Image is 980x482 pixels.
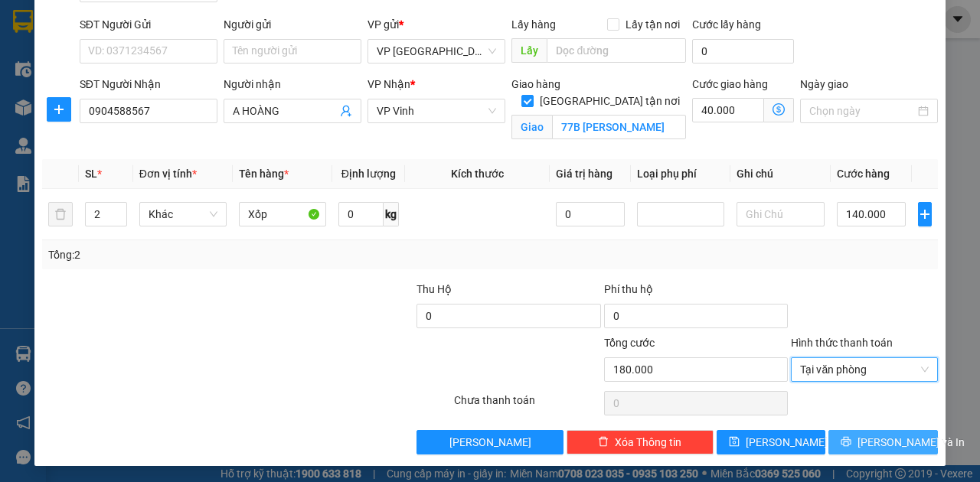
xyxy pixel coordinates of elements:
[224,16,361,33] div: Người gửi
[367,78,410,90] span: VP Nhận
[149,203,217,226] span: Khác
[547,38,685,63] input: Dọc đường
[604,337,655,349] span: Tổng cước
[80,16,217,33] div: SĐT Người Gửi
[809,103,915,119] input: Ngày giao
[367,16,505,33] div: VP gửi
[857,434,965,451] span: [PERSON_NAME] và In
[452,392,603,418] div: Chưa thanh toán
[449,434,531,451] span: [PERSON_NAME]
[511,18,556,31] span: Lấy hàng
[511,78,560,90] span: Giao hàng
[384,202,399,226] span: kg
[377,40,496,63] span: VP Đà Nẵng
[692,18,761,31] label: Cước lấy hàng
[918,202,932,226] button: plus
[80,76,217,93] div: SĐT Người Nhận
[47,103,70,116] span: plus
[828,430,938,454] button: printer[PERSON_NAME] và In
[692,98,764,122] input: Cước giao hàng
[615,434,681,451] span: Xóa Thông tin
[85,168,97,180] span: SL
[73,15,227,48] strong: HÃNG XE HẢI HOÀNG GIA
[84,51,217,79] span: 24 [PERSON_NAME] - Vinh - [GEOGRAPHIC_DATA]
[416,283,452,295] span: Thu Hộ
[377,99,496,122] span: VP Vinh
[89,83,213,99] strong: PHIẾU GỬI HÀNG
[556,202,625,226] input: 0
[139,168,197,180] span: Đơn vị tính
[47,97,71,122] button: plus
[48,246,380,263] div: Tổng: 2
[239,168,289,180] span: Tên hàng
[451,168,504,180] span: Kích thước
[841,436,851,448] span: printer
[239,202,326,226] input: VD: Bàn, Ghế
[511,115,552,139] span: Giao
[746,434,828,451] span: [PERSON_NAME]
[604,281,789,304] div: Phí thu hộ
[534,93,686,109] span: [GEOGRAPHIC_DATA] tận nơi
[511,38,547,63] span: Lấy
[631,159,730,189] th: Loại phụ phí
[737,202,824,226] input: Ghi Chú
[224,76,361,93] div: Người nhận
[692,78,768,90] label: Cước giao hàng
[837,168,890,180] span: Cước hàng
[552,115,685,139] input: Giao tận nơi
[800,358,929,381] span: Tại văn phòng
[567,430,714,454] button: deleteXóa Thông tin
[48,202,73,226] button: delete
[416,430,563,454] button: [PERSON_NAME]
[791,337,893,349] label: Hình thức thanh toán
[556,168,612,180] span: Giá trị hàng
[80,102,220,125] strong: Hotline : [PHONE_NUMBER] - [PHONE_NUMBER]
[717,430,826,454] button: save[PERSON_NAME]
[619,16,686,33] span: Lấy tận nơi
[919,208,931,220] span: plus
[8,34,69,110] img: logo
[341,168,396,180] span: Định lượng
[340,105,352,117] span: user-add
[598,436,609,448] span: delete
[800,78,848,90] label: Ngày giao
[773,103,785,116] span: dollar-circle
[730,159,830,189] th: Ghi chú
[692,39,794,64] input: Cước lấy hàng
[729,436,740,448] span: save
